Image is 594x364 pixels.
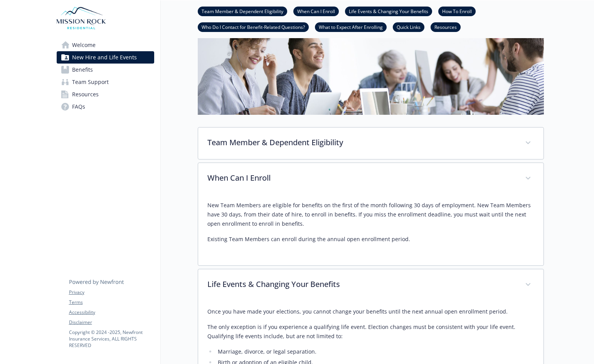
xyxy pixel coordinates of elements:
[431,23,461,30] a: Resources
[207,201,534,228] p: New Team Members are eligible for benefits on the first of the month following 30 days of employm...
[198,195,544,265] div: When Can I Enroll
[57,39,154,51] a: Welcome
[72,39,96,51] span: Welcome
[207,137,516,148] p: Team Member & Dependent Eligibility
[207,172,516,184] p: When Can I Enroll
[207,307,534,316] p: Once you have made your elections, you cannot change your benefits until the next annual open enr...
[72,101,85,113] span: FAQs
[69,319,154,326] a: Disclaimer
[438,7,476,15] a: How To Enroll
[315,23,387,30] a: What to Expect After Enrolling
[198,7,287,15] a: Team Member & Dependent Eligibility
[72,64,93,76] span: Benefits
[69,329,154,349] p: Copyright © 2024 - 2025 , Newfront Insurance Services, ALL RIGHTS RESERVED
[57,88,154,101] a: Resources
[57,64,154,76] a: Benefits
[57,76,154,88] a: Team Support
[198,127,544,159] div: Team Member & Dependent Eligibility
[207,235,534,244] p: Existing Team Members can enroll during the annual open enrollment period.
[198,23,309,30] a: Who Do I Contact for Benefit-Related Questions?
[69,299,154,306] a: Terms
[207,278,516,290] p: Life Events & Changing Your Benefits
[345,7,432,15] a: Life Events & Changing Your Benefits
[198,3,544,115] img: new hire page banner
[57,51,154,64] a: New Hire and Life Events
[57,101,154,113] a: FAQs
[293,7,339,15] a: When Can I Enroll
[198,163,544,195] div: When Can I Enroll
[69,309,154,316] a: Accessibility
[72,88,99,101] span: Resources
[207,322,534,341] p: The only exception is if you experience a qualifying life event. Election changes must be consist...
[72,51,137,64] span: New Hire and Life Events
[72,76,109,88] span: Team Support
[393,23,424,30] a: Quick Links
[216,347,534,356] li: Marriage, divorce, or legal separation.
[69,289,154,296] a: Privacy
[198,269,544,301] div: Life Events & Changing Your Benefits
